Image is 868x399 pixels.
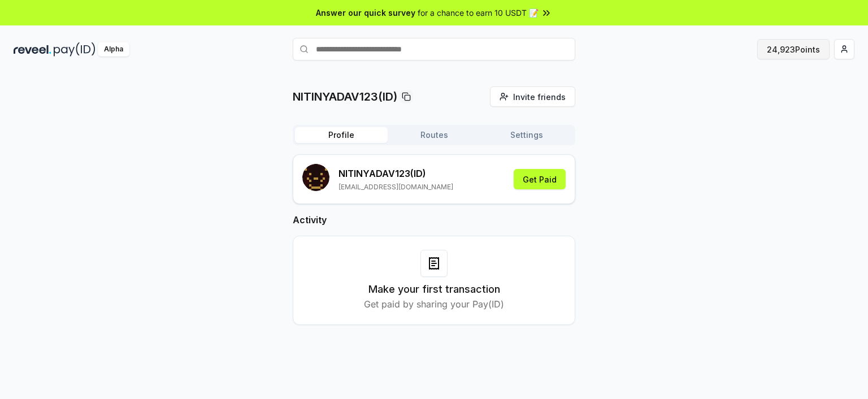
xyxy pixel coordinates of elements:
p: Get paid by sharing your Pay(ID) [364,297,504,311]
h2: Activity [293,213,575,227]
div: Alpha [98,42,129,57]
span: Invite friends [513,91,566,103]
button: Invite friends [490,86,575,107]
p: [EMAIL_ADDRESS][DOMAIN_NAME] [338,183,453,192]
h3: Make your first transaction [368,281,500,297]
img: pay_id [54,42,96,57]
button: 24,923Points [757,39,830,59]
button: Profile [295,127,388,143]
p: NITINYADAV123 (ID) [338,167,453,180]
button: Get Paid [514,169,566,189]
span: Answer our quick survey [316,7,415,19]
button: Settings [480,127,573,143]
p: NITINYADAV123(ID) [293,89,397,105]
button: Routes [388,127,480,143]
img: reveel_dark [14,42,51,57]
span: for a chance to earn 10 USDT 📝 [418,7,539,19]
